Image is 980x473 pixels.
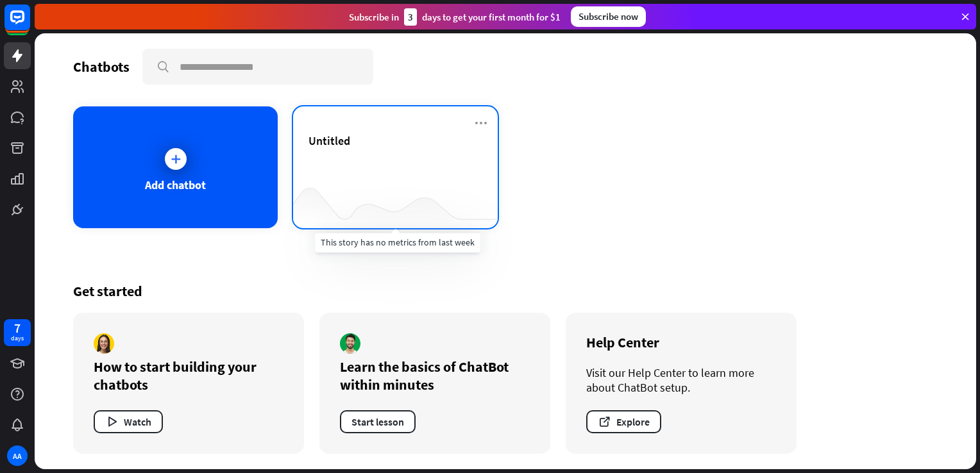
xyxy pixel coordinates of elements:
[73,58,130,76] div: Chatbots
[586,365,776,395] div: Visit our Help Center to learn more about ChatBot setup.
[14,322,21,334] div: 7
[10,5,49,44] button: Open LiveChat chat widget
[73,282,938,300] div: Get started
[586,410,661,433] button: Explore
[94,358,283,394] div: How to start building your chatbots
[4,319,31,346] a: 7 days
[340,358,530,394] div: Learn the basics of ChatBot within minutes
[349,8,561,26] div: Subscribe in days to get your first month for $1
[94,410,163,433] button: Watch
[340,410,416,433] button: Start lesson
[586,333,776,351] div: Help Center
[94,333,114,354] img: author
[11,334,24,343] div: days
[308,133,350,148] span: Untitled
[404,8,417,26] div: 3
[340,333,360,354] img: author
[571,6,646,27] div: Subscribe now
[145,178,206,192] div: Add chatbot
[7,445,28,466] div: AA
